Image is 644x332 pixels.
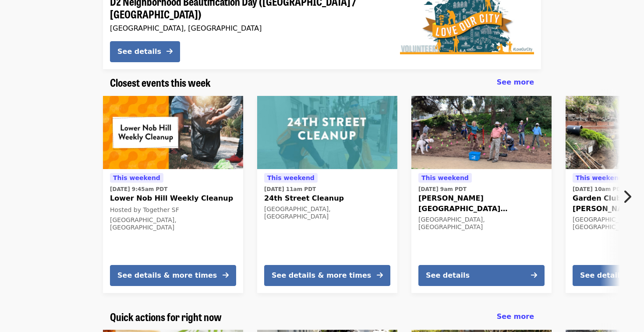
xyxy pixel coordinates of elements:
div: [GEOGRAPHIC_DATA], [GEOGRAPHIC_DATA] [264,205,390,220]
span: This weekend [267,174,315,181]
a: Quick actions for right now [110,311,222,323]
div: See details & more times [117,270,217,281]
a: See details for "Lower Nob Hill Weekly Cleanup" [103,96,243,293]
button: See details [110,41,180,62]
span: Lower Nob Hill Weekly Cleanup [110,193,236,204]
time: [DATE] 11am PDT [264,185,316,193]
span: This weekend [576,174,623,181]
time: [DATE] 9am PDT [418,185,467,193]
button: See details & more times [264,265,390,286]
div: [GEOGRAPHIC_DATA], [GEOGRAPHIC_DATA] [418,216,545,231]
i: arrow-right icon [531,271,537,279]
i: arrow-right icon [166,47,173,56]
div: See details [117,46,161,57]
button: See details & more times [110,265,236,286]
span: See more [497,312,534,321]
i: arrow-right icon [223,271,229,279]
img: Lower Nob Hill Weekly Cleanup organized by Together SF [103,96,243,170]
span: [PERSON_NAME][GEOGRAPHIC_DATA] [PERSON_NAME] Beautification Day [418,193,545,214]
a: See details for "24th Street Cleanup" [257,96,397,293]
a: See more [497,311,534,322]
div: See details & more times [272,270,371,281]
time: [DATE] 10am PDT [573,185,624,193]
span: See more [497,78,534,86]
span: This weekend [421,174,469,181]
div: Quick actions for right now [103,311,541,323]
div: Closest events this week [103,76,541,89]
div: [GEOGRAPHIC_DATA], [GEOGRAPHIC_DATA] [110,24,386,32]
span: Quick actions for right now [110,309,222,324]
a: See more [497,77,534,88]
span: Hosted by Together SF [110,206,179,213]
img: Glen Park Greenway Beautification Day organized by SF Public Works [411,96,552,170]
time: [DATE] 9:45am PDT [110,185,167,193]
a: See details for "Glen Park Greenway Beautification Day" [411,96,552,293]
div: [GEOGRAPHIC_DATA], [GEOGRAPHIC_DATA] [110,216,236,231]
button: See details [418,265,545,286]
span: 24th Street Cleanup [264,193,390,204]
i: chevron-right icon [623,188,631,205]
span: Closest events this week [110,74,211,90]
a: Closest events this week [110,76,211,89]
button: Next item [615,184,644,209]
img: 24th Street Cleanup organized by SF Public Works [257,96,397,170]
span: This weekend [113,174,160,181]
i: arrow-right icon [377,271,383,279]
div: See details [426,270,470,281]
